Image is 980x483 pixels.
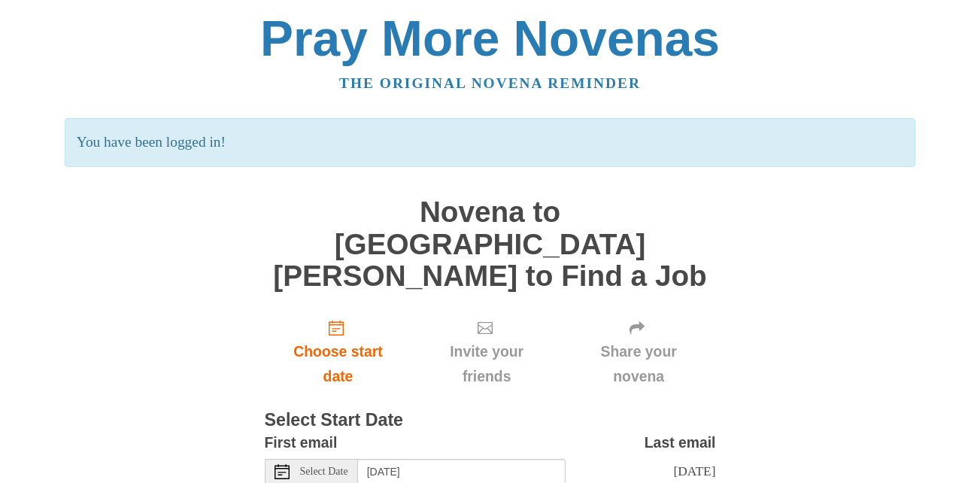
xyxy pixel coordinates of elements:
[426,339,546,389] span: Invite your friends
[645,430,716,455] label: Last email
[265,307,412,396] a: Choose start date
[265,196,716,293] h1: Novena to [GEOGRAPHIC_DATA][PERSON_NAME] to Find a Job
[411,307,561,396] div: Click "Next" to confirm your start date first.
[265,411,716,430] h3: Select Start Date
[673,463,715,478] span: [DATE]
[562,307,716,396] div: Click "Next" to confirm your start date first.
[280,339,397,389] span: Choose start date
[265,430,338,455] label: First email
[339,75,641,91] a: The original novena reminder
[300,466,348,477] span: Select Date
[577,339,701,389] span: Share your novena
[65,118,915,167] p: You have been logged in!
[260,11,720,66] a: Pray More Novenas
